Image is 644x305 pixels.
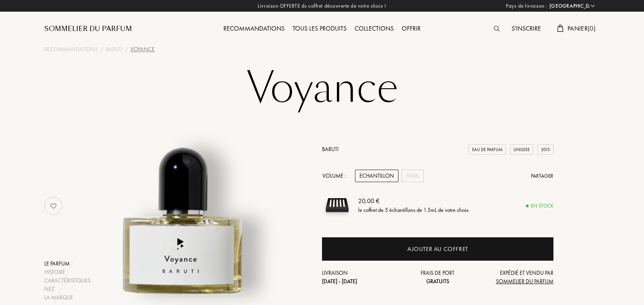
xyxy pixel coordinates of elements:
[476,269,553,286] div: Expédié et vendu par
[322,170,350,182] div: Volume :
[531,172,553,180] div: Partager
[358,206,469,214] div: le coffret de 5 échantillons de 1.5mL de votre choix
[44,268,91,276] div: Histoire
[44,276,91,285] div: Caractéristiques
[44,24,132,34] a: Sommelier du Parfum
[44,45,98,54] a: Recommandations
[219,24,289,34] div: Recommandations
[84,102,283,302] img: Voyance Baruti
[130,45,155,54] div: Voyance
[568,24,596,33] span: Panier ( 0 )
[351,24,398,33] a: Collections
[398,24,425,34] div: Offrir
[219,24,289,33] a: Recommandations
[289,24,351,34] div: Tous les produits
[125,45,128,54] div: /
[322,278,357,285] span: [DATE] - [DATE]
[398,24,425,33] a: Offrir
[506,2,547,10] span: Pays de livraison :
[508,24,545,34] div: S'inscrire
[106,45,122,54] a: Baruti
[426,278,449,285] span: Gratuits
[402,170,424,182] div: 50mL
[322,145,339,153] a: Baruti
[358,196,469,206] div: 20,00 €
[407,245,468,254] div: Ajouter au coffret
[510,144,533,155] div: Unisexe
[537,144,553,155] div: 2015
[355,170,398,182] div: Echantillon
[494,26,500,31] img: search_icn.svg
[526,202,553,210] div: En stock
[508,24,545,33] a: S'inscrire
[557,25,563,32] img: cart.svg
[44,293,91,302] div: La marque
[399,269,477,286] div: Frais de port
[44,285,91,293] div: Nez
[289,24,351,33] a: Tous les produits
[44,259,91,268] div: Le parfum
[496,278,553,285] span: Sommelier du Parfum
[121,66,523,110] h1: Voyance
[45,198,62,214] img: no_like_p.png
[351,24,398,34] div: Collections
[322,190,352,220] img: sample box
[100,45,103,54] div: /
[469,144,506,155] div: Eau de Parfum
[322,269,399,286] div: Livraison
